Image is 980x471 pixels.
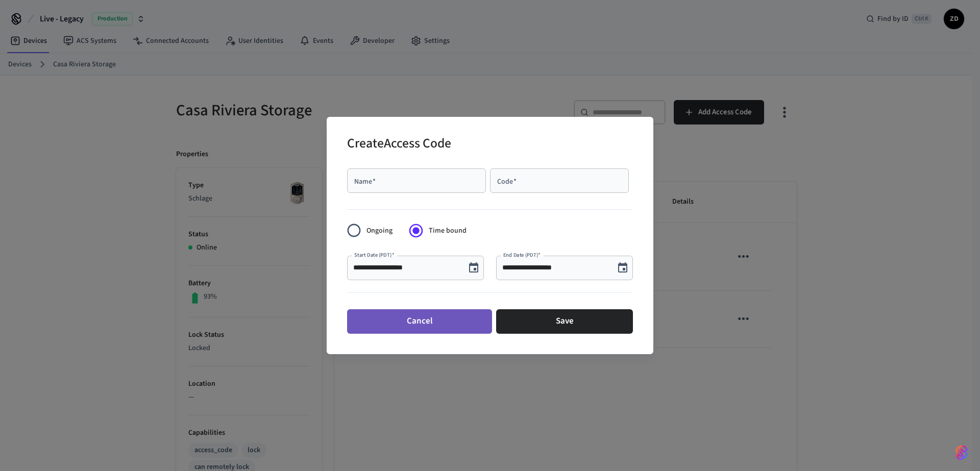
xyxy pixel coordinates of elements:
span: Ongoing [366,226,393,236]
button: Choose date, selected date is Oct 14, 2025 [612,258,633,278]
img: SeamLogoGradient.69752ec5.svg [955,444,968,461]
button: Cancel [347,309,492,334]
label: Start Date (PDT) [354,251,394,259]
h2: Create Access Code [347,129,451,160]
span: Time bound [429,226,467,236]
button: Save [496,309,633,334]
button: Choose date, selected date is Oct 14, 2025 [463,258,484,278]
label: End Date (PDT) [503,251,541,259]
